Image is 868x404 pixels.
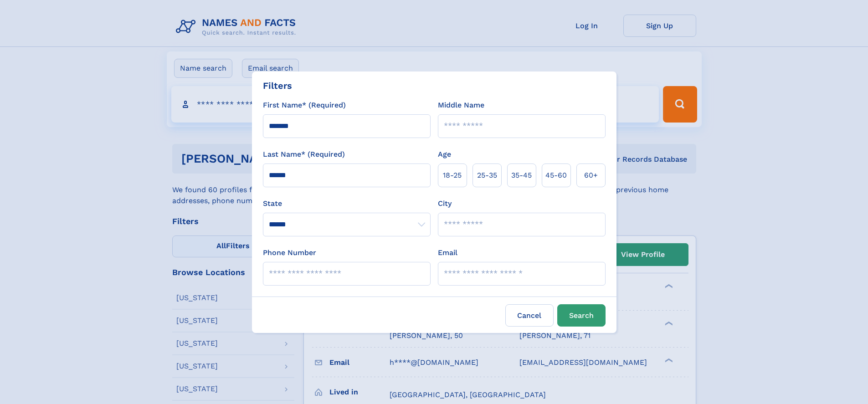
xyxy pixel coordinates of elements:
label: First Name* (Required) [263,100,346,111]
span: 35‑45 [511,170,532,181]
label: State [263,198,431,209]
label: Email [438,247,457,258]
span: 45‑60 [545,170,567,181]
div: Filters [263,79,292,92]
label: Age [438,149,451,160]
label: Middle Name [438,100,484,111]
label: Cancel [505,304,554,327]
span: 25‑35 [477,170,497,181]
span: 18‑25 [443,170,462,181]
button: Search [557,304,606,327]
label: Last Name* (Required) [263,149,345,160]
label: Phone Number [263,247,316,258]
label: City [438,198,452,209]
span: 60+ [584,170,598,181]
